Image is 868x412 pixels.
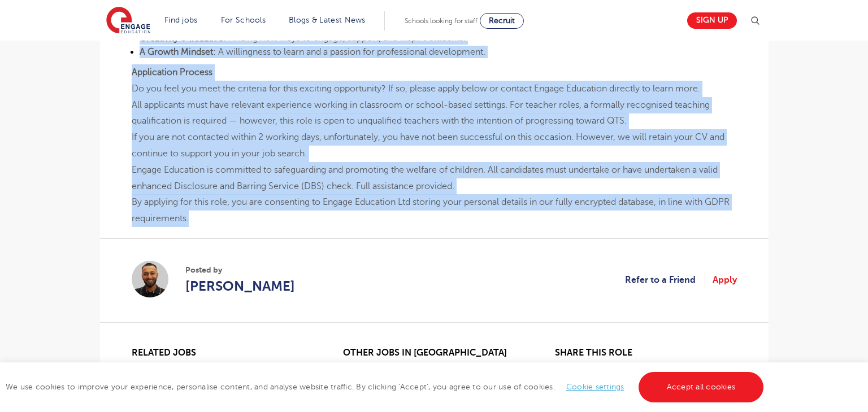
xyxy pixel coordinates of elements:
span: We use cookies to improve your experience, personalise content, and analyse website traffic. By c... [6,383,766,391]
span: : A willingness to learn and a passion for professional development. [213,47,485,57]
a: [PERSON_NAME] [185,276,295,296]
a: For Schools [221,16,266,24]
a: Blogs & Latest News [289,16,366,24]
span: Engage Education is committed to safeguarding and promoting the welfare of children. All candidat... [132,165,718,191]
span: Do you feel you meet the criteria for this exciting opportunity? If so, please apply below or con... [132,84,700,94]
a: Recruit [480,13,524,29]
span: Recruit [489,16,515,25]
span: Schools looking for staff [405,17,478,25]
h2: Share this role [555,348,736,364]
h2: Related jobs [132,348,313,358]
span: By applying for this role, you are consenting to Engage Education Ltd storing your personal detai... [132,197,730,223]
span: All applicants must have relevant experience working in classroom or school-based settings. For t... [132,100,710,126]
span: If you are not contacted within 2 working days, unfortunately, you have not been successful on th... [132,132,724,159]
img: Engage Education [106,7,150,35]
h2: Other jobs in [GEOGRAPHIC_DATA] [343,348,524,358]
span: Application Process [132,67,212,77]
span: A Growth Mindset [140,47,213,57]
a: Find jobs [164,16,198,24]
a: Apply [713,273,737,287]
a: Cookie settings [566,383,624,391]
span: Posted by [185,264,295,276]
a: Accept all cookies [639,372,764,402]
a: Refer to a Friend [625,273,705,287]
a: Sign up [687,12,737,29]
